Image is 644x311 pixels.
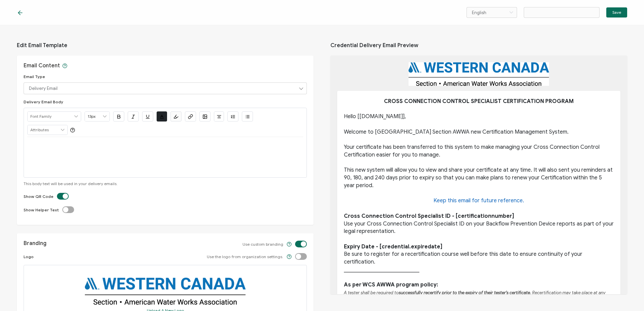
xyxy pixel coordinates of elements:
[606,7,627,18] button: Save
[24,254,34,259] span: Logo
[24,240,46,247] p: Branding
[456,213,514,219] strong: [certificationnumber]
[17,35,314,56] span: Edit Email Template
[344,128,614,136] p: Welcome to [GEOGRAPHIC_DATA] Section AWWA new Certification Management System.
[24,99,63,104] span: Delivery Email Body
[344,290,399,296] em: A tester shall be required to
[344,166,614,189] p: This new system will allow you to view and share your certificate at any time. It will also sent ...
[24,82,307,94] input: Delivery Email
[24,181,118,186] span: This body text will be used in your delivery emails.
[344,113,614,120] p: Hello [[DOMAIN_NAME]],
[466,7,517,18] input: Select language
[207,254,283,259] span: Use the logo from organization settings.
[612,10,621,14] span: Save
[384,98,574,105] strong: CROSS CONNECTION CONTROL SPECIALIST CERTIFICATION PROGRAM
[344,243,442,250] strong: Expiry Date - [credential.expiredate]
[24,62,67,69] p: Email Content
[344,250,614,266] p: Be sure to register for a recertification course well before this date to ensure continuity of yo...
[344,220,614,235] p: Use your Cross Connection Control Specialist ID on your Backflow Prevention Device reports as par...
[330,35,627,56] span: Credential Delivery Email Preview
[433,197,524,204] span: Keep this email for future reference.
[344,143,614,159] p: Your certificate has been transferred to this system to make managing your Cross Connection Contr...
[610,279,644,311] iframe: Chat Widget
[24,194,54,199] span: Show QR Code
[24,74,45,79] span: Email Type
[85,278,246,305] img: 6ddf6957-22ab-4565-8253-697be050c0f4.jpg
[344,213,454,219] strong: Cross Connection Control Specialist ID -
[28,125,67,135] input: Attributes
[28,112,81,121] input: Font Family
[399,290,530,296] em: successfully recertify prior to the expiry of their tester's certificate
[85,112,109,121] input: Font Size
[243,242,283,247] span: Use custom branding
[344,266,614,274] p: ____________________________
[344,281,438,288] strong: As per WCS AWWA program policy:
[24,207,59,212] span: Show Helper Text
